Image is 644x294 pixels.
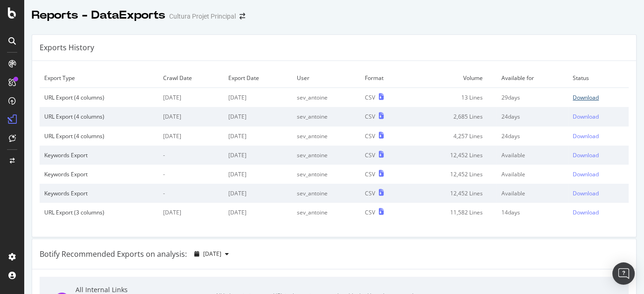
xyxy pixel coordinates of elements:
td: Available for [496,68,568,88]
div: Open Intercom Messenger [612,262,635,285]
a: Download [573,189,624,197]
div: Available [501,151,563,159]
div: CSV [365,170,375,178]
td: [DATE] [224,107,292,126]
div: Keywords Export [44,151,154,159]
td: 2,685 Lines [409,107,497,126]
div: Download [573,132,599,140]
td: sev_antoine [292,184,360,203]
div: CSV [365,94,375,101]
div: Botify Recommended Exports on analysis: [40,249,187,260]
div: CSV [365,208,375,216]
td: sev_antoine [292,203,360,222]
a: Download [573,94,624,101]
td: Export Type [40,68,158,88]
div: Keywords Export [44,189,154,197]
td: 4,257 Lines [409,127,497,146]
div: Cultura Projet Principal [169,12,236,21]
td: 13 Lines [409,88,497,107]
button: [DATE] [191,247,233,261]
a: Download [573,132,624,140]
td: 14 days [496,203,568,222]
td: sev_antoine [292,146,360,165]
td: Volume [409,68,497,88]
td: [DATE] [158,127,224,146]
td: 12,452 Lines [409,146,497,165]
td: sev_antoine [292,88,360,107]
div: Download [573,151,599,159]
div: CSV [365,132,375,140]
div: URL Export (3 columns) [44,208,154,216]
td: 29 days [496,88,568,107]
div: Download [573,189,599,197]
td: Crawl Date [158,68,224,88]
a: Download [573,170,624,178]
div: Download [573,170,599,178]
div: URL Export (4 columns) [44,94,154,101]
td: 12,452 Lines [409,165,497,184]
div: CSV [365,189,375,197]
td: User [292,68,360,88]
td: sev_antoine [292,127,360,146]
td: - [158,165,224,184]
td: sev_antoine [292,107,360,126]
a: Download [573,113,624,120]
td: [DATE] [224,146,292,165]
td: 11,582 Lines [409,203,497,222]
div: Available [501,189,563,197]
td: [DATE] [158,107,224,126]
td: [DATE] [224,88,292,107]
td: 24 days [496,107,568,126]
td: [DATE] [224,127,292,146]
td: [DATE] [224,165,292,184]
td: [DATE] [158,203,224,222]
td: - [158,184,224,203]
td: [DATE] [158,88,224,107]
span: 2025 Aug. 11th [203,250,221,258]
div: CSV [365,113,375,120]
td: - [158,146,224,165]
div: Download [573,113,599,120]
a: Download [573,151,624,159]
div: Exports History [40,42,94,53]
td: 24 days [496,127,568,146]
div: arrow-right-arrow-left [240,13,245,20]
td: sev_antoine [292,165,360,184]
td: [DATE] [224,184,292,203]
div: Keywords Export [44,170,154,178]
td: 12,452 Lines [409,184,497,203]
div: Download [573,208,599,216]
div: CSV [365,151,375,159]
div: URL Export (4 columns) [44,132,154,140]
div: Download [573,94,599,101]
div: URL Export (4 columns) [44,113,154,120]
div: Reports - DataExports [32,7,165,23]
td: Export Date [224,68,292,88]
div: Available [501,170,563,178]
td: Format [360,68,409,88]
td: Status [568,68,629,88]
td: [DATE] [224,203,292,222]
a: Download [573,208,624,216]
